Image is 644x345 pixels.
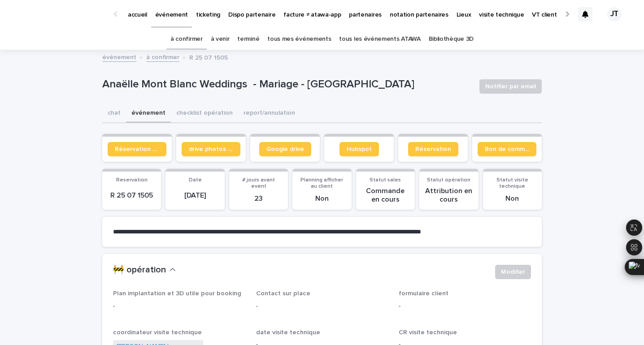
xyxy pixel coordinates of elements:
[171,191,219,200] p: [DATE]
[266,146,304,152] span: Google drive
[399,329,457,336] span: CR visite technique
[298,194,346,203] p: Non
[256,302,388,311] p: -
[102,104,126,123] button: chat
[242,177,275,189] span: # jours avant event
[113,265,176,276] button: 🚧 opération
[189,52,228,62] p: R 25 07 1505
[361,187,409,204] p: Commande en cours
[182,142,240,156] a: drive photos coordinateur
[102,52,136,62] a: événement
[102,78,472,91] p: Anaëlle Mont Blanc Weddings - Mariage - [GEOGRAPHIC_DATA]
[478,142,536,156] a: Bon de commande
[259,142,311,156] a: Google drive
[171,104,238,123] button: checklist opération
[113,290,241,297] span: Plan implantation et 3D utile pour booking
[256,329,320,336] span: date visite technique
[267,29,331,50] a: tous mes événements
[479,79,542,94] button: Notifier par email
[18,5,105,23] img: Ls34BcGeRexTGTNfXpUC
[399,302,531,311] p: -
[485,146,529,152] span: Bon de commande
[189,146,233,152] span: drive photos coordinateur
[113,329,202,336] span: coordinateur visite technique
[339,142,379,156] a: Hubspot
[399,290,448,297] span: formulaire client
[425,187,473,204] p: Attribution en cours
[211,29,230,50] a: à venir
[339,29,420,50] a: tous les événements ATAWA
[116,177,148,183] span: Reservation
[408,142,458,156] a: Réservation
[415,146,451,152] span: Réservation
[235,194,283,203] p: 23
[485,82,536,91] span: Notifier par email
[370,177,401,183] span: Statut sales
[108,191,156,200] p: R 25 07 1505
[189,177,202,183] span: Date
[115,146,159,152] span: Réservation client
[237,29,259,50] a: terminé
[429,29,474,50] a: Bibliothèque 3D
[256,290,310,297] span: Contact sur place
[113,302,245,311] p: -
[488,194,536,203] p: Non
[300,177,343,189] span: Planning afficher au client
[347,146,372,152] span: Hubspot
[495,265,531,279] button: Modifier
[146,52,179,62] a: à confirmer
[113,265,166,276] h2: 🚧 opération
[126,104,171,123] button: événement
[170,29,203,50] a: à confirmer
[496,177,528,189] span: Statut visite technique
[501,267,525,276] span: Modifier
[427,177,470,183] span: Statut opération
[238,104,300,123] button: report/annulation
[108,142,166,156] a: Réservation client
[607,7,622,22] div: JT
